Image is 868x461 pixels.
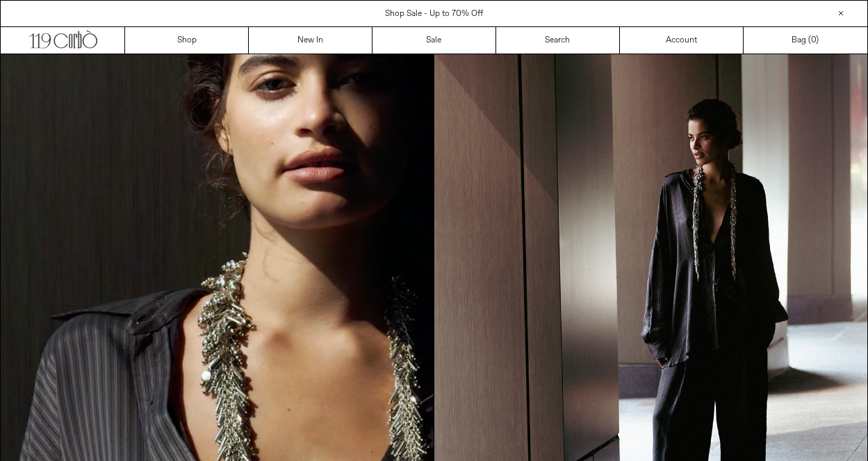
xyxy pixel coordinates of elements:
[811,34,819,47] span: )
[811,35,816,46] span: 0
[125,27,249,54] a: Shop
[372,27,496,54] a: Sale
[496,27,620,54] a: Search
[744,27,867,54] a: Bag ()
[620,27,744,54] a: Account
[385,8,483,19] a: Shop Sale - Up to 70% Off
[249,27,372,54] a: New In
